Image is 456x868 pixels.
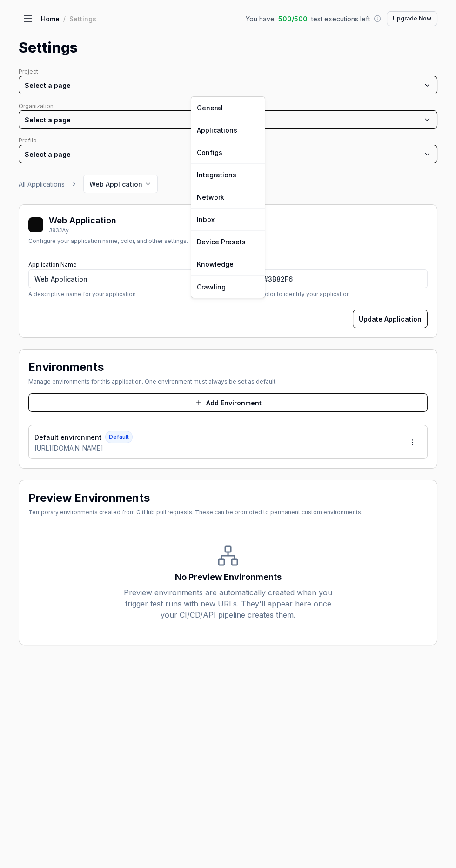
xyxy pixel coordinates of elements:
[191,253,265,276] a: Knowledge
[191,164,265,186] a: Integrations
[191,141,265,164] a: Configs
[191,186,265,209] a: Network
[191,231,265,253] a: Device Presets
[191,97,265,119] a: General
[191,276,265,298] a: Crawling
[191,119,265,141] a: Applications
[191,209,265,231] a: Inbox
